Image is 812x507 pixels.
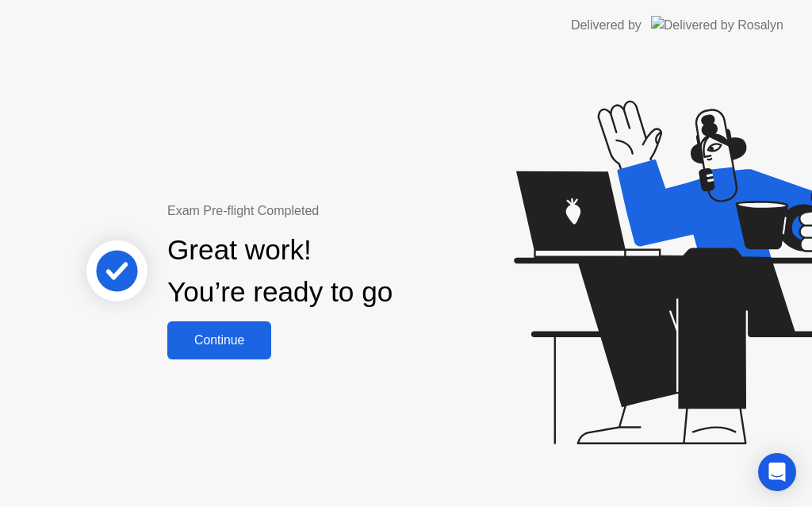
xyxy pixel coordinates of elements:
[758,453,796,491] div: Open Intercom Messenger
[571,16,642,35] div: Delivered by
[651,16,783,34] img: Delivered by Rosalyn
[172,333,266,348] div: Continue
[167,202,477,221] div: Exam Pre-flight Completed
[167,321,271,359] button: Continue
[167,229,393,313] div: Great work! You’re ready to go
